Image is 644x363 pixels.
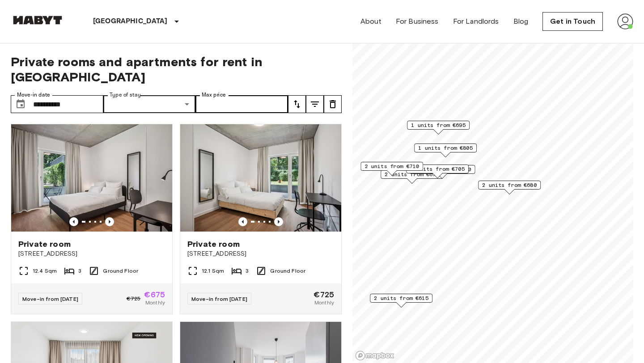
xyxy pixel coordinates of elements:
span: 2 units from €615 [374,294,428,302]
div: Map marker [410,165,475,179]
span: €675 [144,291,165,299]
span: Move-in from [DATE] [22,295,78,302]
label: Type of stay [110,91,141,99]
span: Ground Floor [103,267,138,275]
label: Move-in date [17,91,50,99]
span: 1 units from €1270 [414,165,471,173]
span: [STREET_ADDRESS] [187,249,334,258]
span: [STREET_ADDRESS] [18,249,165,258]
div: Map marker [414,144,477,157]
button: tune [288,95,306,113]
img: Marketing picture of unit DE-01-259-004-03Q [11,124,172,232]
div: Map marker [406,165,469,178]
a: Mapbox logo [355,350,394,361]
img: avatar [617,13,633,30]
span: 3 [78,267,81,275]
button: Previous image [238,217,247,226]
div: Map marker [370,294,432,308]
span: Private rooms and apartments for rent in [GEOGRAPHIC_DATA] [11,54,342,84]
button: Previous image [69,217,78,226]
button: Previous image [105,217,114,226]
div: Map marker [407,121,470,135]
span: €725 [314,291,334,299]
a: About [360,16,381,27]
span: 12.4 Sqm [33,267,57,275]
span: Private room [18,239,71,249]
div: Map marker [478,181,541,194]
a: Marketing picture of unit DE-01-259-004-03QPrevious imagePrevious imagePrivate room[STREET_ADDRES... [11,124,173,314]
p: [GEOGRAPHIC_DATA] [93,16,168,27]
span: 2 units from €680 [482,181,537,189]
div: Map marker [360,162,423,176]
button: Previous image [274,217,283,226]
a: For Landlords [453,16,499,27]
span: Move-in from [DATE] [191,295,247,302]
div: Map marker [381,170,443,184]
span: 12.1 Sqm [202,267,224,275]
span: 2 units from €710 [364,162,419,170]
span: 1 units from €805 [418,144,473,152]
span: Ground Floor [270,267,305,275]
span: 1 units from €695 [411,121,466,129]
span: Private room [187,239,240,249]
label: Max price [202,91,226,99]
img: Habyt [11,16,64,25]
a: For Business [396,16,439,27]
a: Get in Touch [542,12,603,31]
button: tune [324,95,342,113]
a: Blog [513,16,529,27]
span: Monthly [314,299,334,307]
span: 3 [246,267,249,275]
span: €725 [127,295,141,303]
img: Marketing picture of unit DE-01-259-004-02Q [180,124,341,232]
a: Marketing picture of unit DE-01-259-004-02QPrevious imagePrevious imagePrivate room[STREET_ADDRES... [180,124,342,314]
button: tune [306,95,324,113]
span: 1 units from €705 [410,165,465,173]
span: Monthly [145,299,165,307]
button: Choose date, selected date is 7 Oct 2025 [12,95,30,113]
